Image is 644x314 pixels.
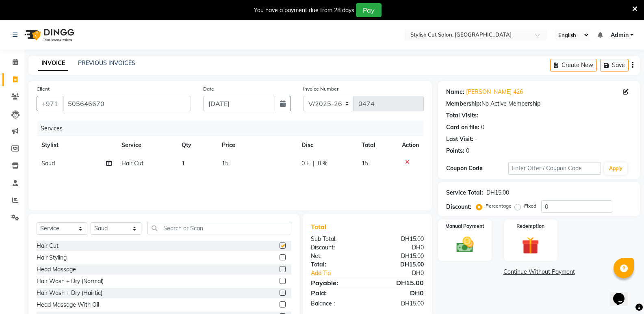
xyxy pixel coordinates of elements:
[466,147,469,155] div: 0
[305,235,367,243] div: Sub Total:
[446,188,483,197] div: Service Total:
[318,159,327,168] span: 0 %
[508,162,601,175] input: Enter Offer / Coupon Code
[440,268,638,276] a: Continue Without Payment
[305,243,367,252] div: Discount:
[117,136,177,154] th: Service
[78,59,135,67] a: PREVIOUS INVOICES
[367,235,430,243] div: DH15.00
[313,159,314,168] span: |
[63,96,191,111] input: Search by Name/Mobile/Email/Code
[367,278,430,288] div: DH15.00
[367,288,430,298] div: DH0
[305,278,367,288] div: Payable:
[550,59,597,71] button: Create New
[524,202,536,210] label: Fixed
[297,136,357,154] th: Disc
[610,282,636,306] iframe: chat widget
[357,136,397,154] th: Total
[37,121,430,136] div: Services
[203,85,214,93] label: Date
[254,6,354,15] div: You have a payment due from 28 days
[367,243,430,252] div: DH0
[121,160,143,167] span: Hair Cut
[37,136,117,154] th: Stylist
[445,223,484,230] label: Manual Payment
[37,277,104,286] div: Hair Wash + Dry (Normal)
[446,164,508,173] div: Coupon Code
[378,269,430,277] div: DH0
[38,56,68,71] a: INVOICE
[604,162,627,175] button: Apply
[305,299,367,308] div: Balance :
[516,235,544,256] img: _gift.svg
[21,24,76,46] img: logo
[486,202,512,210] label: Percentage
[362,160,368,167] span: 15
[611,31,629,39] span: Admin
[303,85,338,93] label: Invoice Number
[37,289,102,297] div: Hair Wash + Dry (Hairtic)
[305,288,367,298] div: Paid:
[37,242,59,250] div: Hair Cut
[475,135,477,143] div: -
[367,299,430,308] div: DH15.00
[301,159,310,168] span: 0 F
[446,88,464,96] div: Name:
[446,123,479,132] div: Card on file:
[397,136,424,154] th: Action
[486,188,509,197] div: DH15.00
[37,85,50,93] label: Client
[311,223,330,231] span: Total
[37,253,67,262] div: Hair Styling
[182,160,185,167] span: 1
[367,260,430,269] div: DH15.00
[446,135,473,143] div: Last Visit:
[516,223,544,230] label: Redemption
[217,136,297,154] th: Price
[446,111,478,120] div: Total Visits:
[305,252,367,260] div: Net:
[446,100,481,108] div: Membership:
[367,252,430,260] div: DH15.00
[41,160,55,167] span: Saud
[37,301,99,309] div: Head Massage With Oil
[222,160,228,167] span: 15
[37,265,76,274] div: Head Massage
[600,59,629,71] button: Save
[305,269,378,277] a: Add Tip
[446,100,632,108] div: No Active Membership
[356,3,382,17] button: Pay
[147,222,291,234] input: Search or Scan
[305,260,367,269] div: Total:
[446,203,471,211] div: Discount:
[37,96,63,111] button: +971
[466,88,523,96] a: [PERSON_NAME] 426
[481,123,484,132] div: 0
[451,235,479,255] img: _cash.svg
[446,147,464,155] div: Points:
[177,136,217,154] th: Qty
